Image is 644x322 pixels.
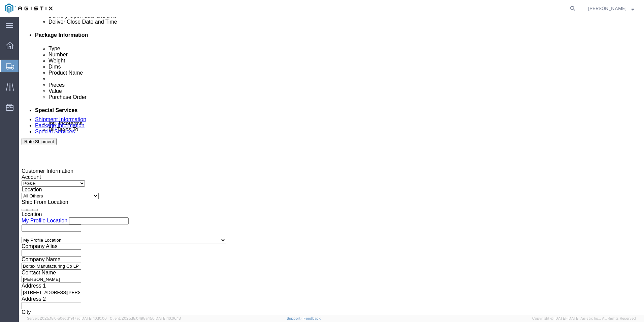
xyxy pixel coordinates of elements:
[303,316,321,320] a: Feedback
[155,316,181,320] span: [DATE] 10:06:13
[19,17,644,315] iframe: FS Legacy Container
[110,316,181,320] span: Client: 2025.18.0-198a450
[80,316,107,320] span: [DATE] 10:10:00
[5,3,53,14] img: logo
[588,5,626,12] span: Frankie Jimenez
[588,4,635,12] button: [PERSON_NAME]
[27,316,107,320] span: Server: 2025.18.0-a0edd1917ac
[532,316,636,321] span: Copyright © [DATE]-[DATE] Agistix Inc., All Rights Reserved
[287,316,303,320] a: Support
